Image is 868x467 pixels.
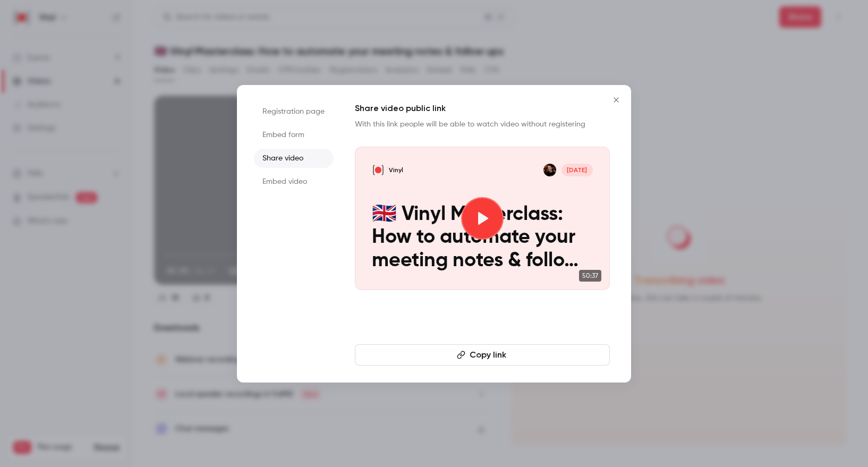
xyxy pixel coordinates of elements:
[355,147,610,290] a: 🇬🇧 Vinyl Masterclass: How to automate your meeting notes & follow upsVinylJordan Vickery[DATE]🇬🇧 ...
[355,344,610,366] button: Copy link
[254,149,334,168] li: Share video
[254,125,334,145] li: Embed form
[254,102,334,121] li: Registration page
[355,119,610,130] p: With this link people will be able to watch video without registering
[606,89,627,111] button: Close
[579,270,601,282] span: 50:37
[254,172,334,191] li: Embed video
[355,102,610,115] h1: Share video public link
